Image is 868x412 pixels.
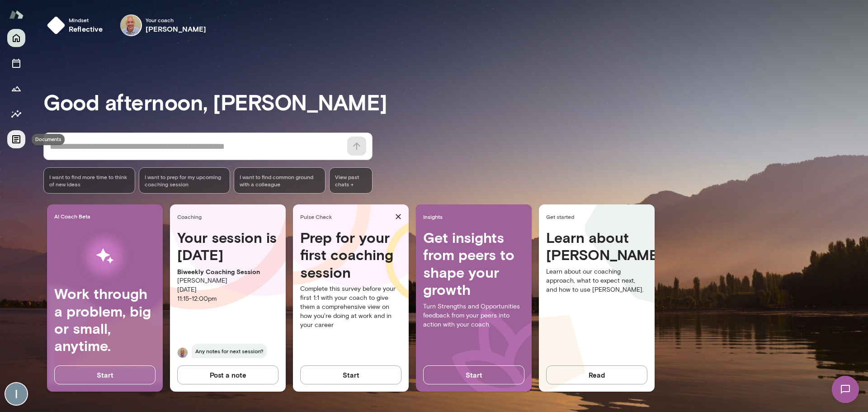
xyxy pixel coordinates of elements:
[146,16,207,24] span: Your coach
[32,134,65,145] div: Documents
[177,213,282,220] span: Coaching
[177,229,278,264] h4: Your session is [DATE]
[546,229,647,264] h4: Learn about [PERSON_NAME]
[546,365,647,384] button: Read
[7,105,25,123] button: Insights
[7,54,25,72] button: Sessions
[43,11,110,40] button: Mindsetreflective
[145,173,225,188] span: I want to prep for my upcoming coaching session
[54,285,156,355] h4: Work through a problem, big or small, anytime.
[546,213,651,220] span: Get started
[423,302,524,329] p: Turn Strengths and Opportunities feedback from your peers into action with your coach.
[9,6,24,23] img: Mento
[177,347,188,358] img: Marc
[423,365,524,384] button: Start
[69,16,103,24] span: Mindset
[7,80,25,98] button: Growth Plan
[47,16,65,34] img: mindset
[240,173,320,188] span: I want to find common ground with a colleague
[177,276,278,285] p: [PERSON_NAME]
[300,284,401,330] p: Complete this survey before your first 1:1 with your coach to give them a comprehensive view on h...
[114,11,213,40] div: Marc FriedmanYour coach[PERSON_NAME]
[300,229,401,281] h4: Prep for your first coaching session
[43,89,868,114] h3: Good afternoon, [PERSON_NAME]
[177,294,278,303] p: 11:15 - 12:00pm
[49,173,129,188] span: I want to find more time to think of new ideas
[234,167,325,194] div: I want to find common ground with a colleague
[300,213,392,220] span: Pulse Check
[65,227,145,285] img: AI Workflows
[300,365,401,384] button: Start
[423,213,528,220] span: Insights
[192,344,267,358] span: Any notes for next session?
[146,24,207,34] h6: [PERSON_NAME]
[177,267,278,276] p: Biweekly Coaching Session
[43,167,135,194] div: I want to find more time to think of new ideas
[5,383,27,405] img: Ishaan Gupta
[54,213,159,220] span: AI Coach Beta
[139,167,231,194] div: I want to prep for my upcoming coaching session
[69,24,103,34] h6: reflective
[7,130,25,148] button: Documents
[177,365,278,384] button: Post a note
[329,167,373,194] span: View past chats ->
[120,14,142,36] img: Marc Friedman
[54,365,156,384] button: Start
[177,285,278,294] p: [DATE]
[7,29,25,47] button: Home
[546,267,647,294] p: Learn about our coaching approach, what to expect next, and how to use [PERSON_NAME].
[423,229,524,298] h4: Get insights from peers to shape your growth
